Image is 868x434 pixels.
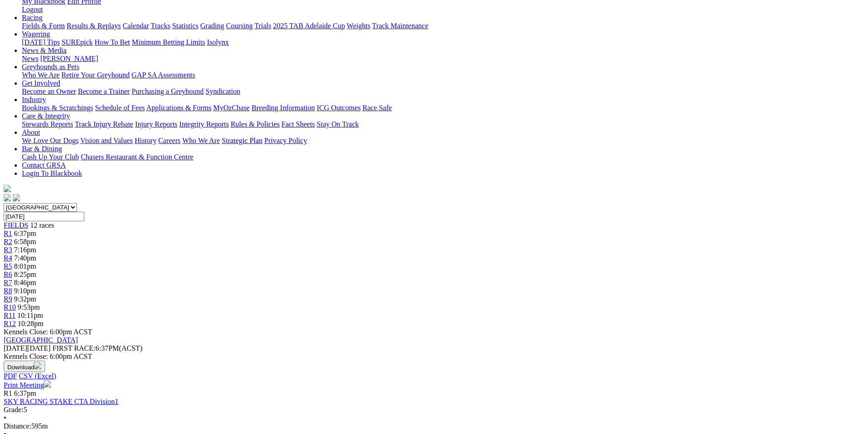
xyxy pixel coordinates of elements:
span: [DATE] [4,344,51,352]
a: PDF [4,372,17,380]
a: Purchasing a Greyhound [132,87,204,95]
a: Applications & Forms [146,104,211,112]
a: History [134,137,156,144]
div: News & Media [22,55,864,63]
a: Statistics [172,22,199,30]
a: Results & Replays [67,22,121,30]
a: Who We Are [182,137,220,144]
a: Careers [158,137,180,144]
a: Chasers Restaurant & Function Centre [81,153,193,161]
a: Weights [347,22,370,30]
a: Strategic Plan [222,137,262,144]
img: download.svg [34,362,41,369]
span: 8:01pm [14,262,36,270]
span: 7:16pm [14,246,36,254]
a: R3 [4,246,12,254]
span: 9:32pm [14,295,36,303]
span: 6:58pm [14,238,36,245]
div: Greyhounds as Pets [22,71,864,79]
a: [GEOGRAPHIC_DATA] [4,336,78,344]
a: Become a Trainer [78,87,130,95]
a: Cash Up Your Club [22,153,79,161]
span: 9:10pm [14,287,36,295]
img: logo-grsa-white.png [4,185,11,192]
span: 10:11pm [17,311,43,319]
a: CSV (Excel) [19,372,56,380]
a: News [22,55,38,62]
a: Who We Are [22,71,60,79]
div: Get Involved [22,87,864,96]
div: 595m [4,422,864,430]
img: twitter.svg [13,194,20,201]
a: Vision and Values [80,137,133,144]
span: 8:25pm [14,271,36,278]
a: Contact GRSA [22,161,66,169]
a: News & Media [22,46,67,54]
a: R2 [4,238,12,245]
img: printer.svg [44,380,51,388]
span: Kennels Close: 6:00pm ACST [4,328,92,336]
a: Privacy Policy [264,137,307,144]
a: Injury Reports [135,120,177,128]
a: [PERSON_NAME] [40,55,98,62]
span: R1 [4,389,12,397]
a: Get Involved [22,79,60,87]
a: Logout [22,5,43,13]
a: R12 [4,320,16,327]
a: R4 [4,254,12,262]
span: 8:46pm [14,279,36,286]
img: facebook.svg [4,194,11,201]
input: Select date [4,212,84,221]
a: We Love Our Dogs [22,137,78,144]
span: 12 races [30,221,54,229]
a: R8 [4,287,12,295]
a: R7 [4,279,12,286]
span: FIELDS [4,221,28,229]
div: 5 [4,406,864,414]
a: Stay On Track [317,120,359,128]
a: Bar & Dining [22,145,62,153]
a: R10 [4,303,16,311]
span: Distance: [4,422,31,430]
span: R6 [4,271,12,278]
a: Racing [22,14,42,21]
a: Greyhounds as Pets [22,63,79,71]
a: MyOzChase [213,104,250,112]
a: R5 [4,262,12,270]
a: ICG Outcomes [317,104,360,112]
a: About [22,128,40,136]
div: Care & Integrity [22,120,864,128]
a: Bookings & Scratchings [22,104,93,112]
a: R11 [4,311,15,319]
a: GAP SA Assessments [132,71,195,79]
span: • [4,414,6,422]
div: Industry [22,104,864,112]
a: Tracks [151,22,170,30]
a: SUREpick [62,38,92,46]
a: Wagering [22,30,50,38]
div: About [22,137,864,145]
a: Minimum Betting Limits [132,38,205,46]
a: 2025 TAB Adelaide Cup [273,22,345,30]
a: R1 [4,230,12,237]
a: R9 [4,295,12,303]
div: Wagering [22,38,864,46]
a: Retire Your Greyhound [62,71,130,79]
a: Fields & Form [22,22,65,30]
span: 9:53pm [18,303,40,311]
span: 10:28pm [18,320,44,327]
a: [DATE] Tips [22,38,60,46]
a: How To Bet [95,38,130,46]
span: 7:40pm [14,254,36,262]
div: Bar & Dining [22,153,864,161]
div: Kennels Close: 6:00pm ACST [4,352,864,361]
a: Coursing [226,22,253,30]
a: Syndication [205,87,240,95]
